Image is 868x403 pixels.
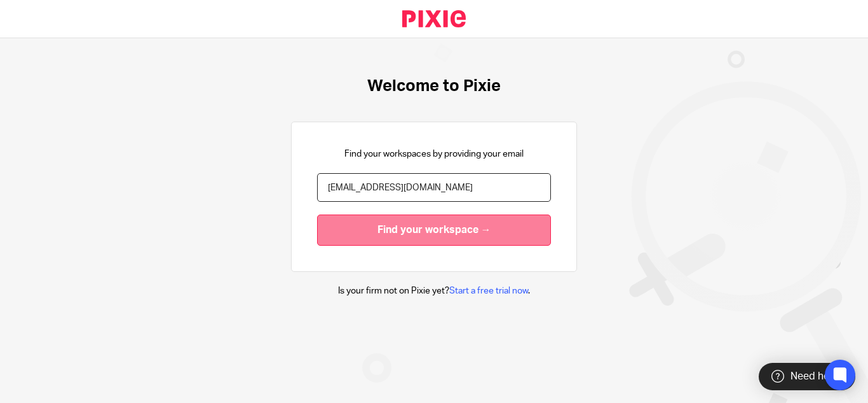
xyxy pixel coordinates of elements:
[449,286,528,295] a: Start a free trial now
[367,76,501,96] h1: Welcome to Pixie
[344,148,524,160] p: Find your workspaces by providing your email
[338,285,530,297] p: Is your firm not on Pixie yet? .
[317,173,551,202] input: name@example.com
[759,363,855,390] div: Need help?
[317,215,551,246] input: Find your workspace →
